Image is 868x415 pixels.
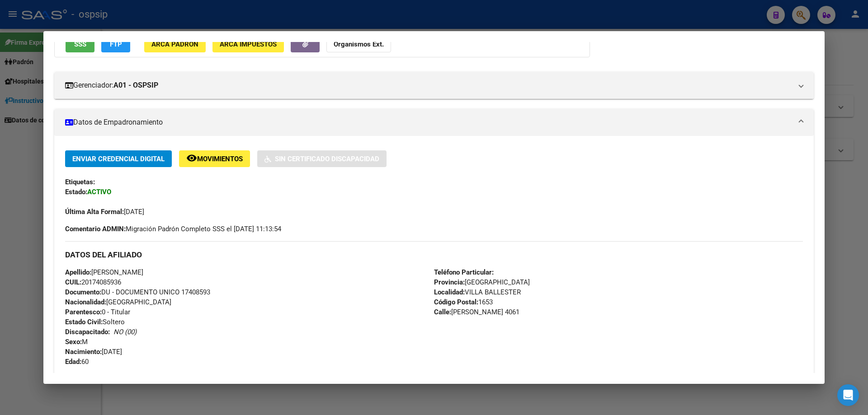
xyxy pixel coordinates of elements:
span: Enviar Credencial Digital [72,155,165,163]
mat-expansion-panel-header: Gerenciador:A01 - OSPSIP [54,72,814,99]
span: DU - DOCUMENTO UNICO 17408593 [65,288,210,296]
span: [GEOGRAPHIC_DATA] [65,298,171,306]
strong: ACTIVO [87,188,111,196]
strong: Documento: [65,288,101,296]
h3: DATOS DEL AFILIADO [65,250,803,260]
span: VILLA BALLESTER [434,288,521,296]
mat-expansion-panel-header: Datos de Empadronamiento [54,109,814,136]
strong: Estado: [65,188,87,196]
strong: Sexo: [65,338,82,346]
span: ARCA Padrón [151,40,198,48]
span: 20174085936 [65,278,121,286]
button: Movimientos [179,150,250,167]
strong: Parentesco: [65,308,102,316]
strong: A01 - OSPSIP [113,80,158,91]
strong: Localidad: [434,288,465,296]
span: Movimientos [197,155,243,163]
strong: Discapacitado: [65,328,110,336]
mat-panel-title: Gerenciador: [65,80,792,91]
strong: Estado Civil: [65,318,103,326]
mat-panel-title: Datos de Empadronamiento [65,117,792,128]
strong: Comentario ADMIN: [65,225,126,233]
strong: Calle: [434,308,451,316]
span: FTP [110,40,122,48]
span: M [65,338,88,346]
button: Sin Certificado Discapacidad [257,150,387,167]
span: SSS [74,40,86,48]
span: 60 [65,358,89,366]
button: ARCA Padrón [144,36,206,52]
strong: Teléfono Particular: [434,268,494,276]
div: Open Intercom Messenger [837,384,859,406]
strong: Apellido: [65,268,91,276]
strong: Nacimiento: [65,348,102,356]
strong: Organismos Ext. [334,40,384,48]
i: NO (00) [113,328,137,336]
button: SSS [66,36,94,52]
span: Migración Padrón Completo SSS el [DATE] 11:13:54 [65,224,281,234]
span: Soltero [65,318,125,326]
mat-icon: remove_red_eye [186,153,197,163]
span: [PERSON_NAME] 4061 [434,308,519,316]
span: Sin Certificado Discapacidad [275,155,379,163]
span: 1653 [434,298,493,306]
strong: CUIL: [65,278,81,286]
strong: Provincia: [434,278,465,286]
button: FTP [101,36,130,52]
strong: Código Postal: [434,298,478,306]
span: [DATE] [65,208,144,216]
button: Organismos Ext. [326,36,391,52]
button: Enviar Credencial Digital [65,150,172,167]
strong: Nacionalidad: [65,298,106,306]
span: [PERSON_NAME] [65,268,143,276]
span: ARCA Impuestos [220,40,277,48]
strong: Edad: [65,358,81,366]
strong: Etiquetas: [65,178,95,186]
span: [GEOGRAPHIC_DATA] [434,278,530,286]
button: ARCA Impuestos [212,36,284,52]
span: 0 - Titular [65,308,130,316]
span: [DATE] [65,348,122,356]
strong: Última Alta Formal: [65,208,124,216]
